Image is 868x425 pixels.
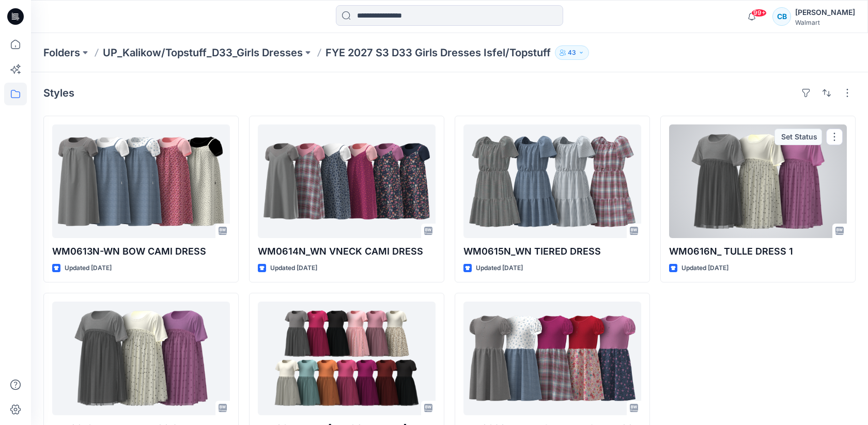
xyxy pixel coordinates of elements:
div: [PERSON_NAME] [795,6,855,19]
p: Updated [DATE] [681,263,729,274]
a: WM0614N_WN VNECK CAMI DRESS [258,124,436,238]
h4: Styles [43,87,74,99]
p: WM0615N_WN TIERED DRESS [463,244,641,259]
p: WM0614N_WN VNECK CAMI DRESS [258,244,436,259]
p: FYE 2027 S3 D33 Girls Dresses Isfel/Topstuff [326,45,551,60]
a: WM0616N_ TULLE DRESS 2 [52,302,230,415]
a: Folders [43,45,80,60]
p: WM0616N_ TULLE DRESS 1 [669,244,847,259]
p: 43 [568,47,576,58]
div: CB [772,7,791,26]
a: UP_Kalikow/Topstuff_D33_Girls Dresses [103,45,303,60]
span: 99+ [751,9,767,17]
a: WM0616N_ TULLE DRESS 1 [669,124,847,238]
p: Updated [DATE] [270,263,317,274]
a: WM0615N_WN TIERED DRESS [463,124,641,238]
div: Walmart [795,19,855,26]
a: WM0620N_WN MIXED MEDIA DRESS [463,302,641,415]
a: WM0613N-WN BOW CAMI DRESS [52,124,230,238]
p: Updated [DATE] [476,263,523,274]
p: Updated [DATE] [65,263,112,274]
p: WM0613N-WN BOW CAMI DRESS [52,244,230,259]
a: WM0617N_WN SS TUTU DRESS [258,302,436,415]
button: 43 [555,45,589,60]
